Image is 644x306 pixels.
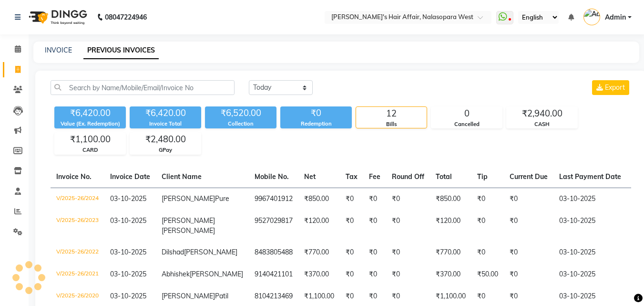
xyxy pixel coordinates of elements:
div: ₹6,520.00 [205,106,276,120]
span: Tip [477,172,488,181]
span: [PERSON_NAME] [184,248,237,256]
td: ₹120.00 [298,210,340,242]
span: 03-10-2025 [110,270,146,278]
td: ₹370.00 [430,264,471,285]
td: 9967401912 [249,188,298,210]
td: ₹0 [504,188,553,210]
td: ₹0 [386,242,430,264]
span: 03-10-2025 [110,216,146,225]
span: Patil [215,292,228,300]
td: ₹850.00 [298,188,340,210]
td: ₹0 [504,210,553,242]
td: ₹0 [363,242,386,264]
span: Fee [369,172,380,181]
div: CASH [507,120,577,128]
td: ₹0 [340,210,363,242]
div: Redemption [280,120,352,128]
span: Export [605,83,625,92]
div: Bills [356,120,427,128]
a: INVOICE [45,46,72,54]
div: GPay [130,146,201,154]
td: ₹370.00 [298,264,340,285]
span: Current Due [510,172,548,181]
td: ₹0 [386,188,430,210]
td: ₹0 [471,188,504,210]
div: Collection [205,120,276,128]
td: 03-10-2025 [553,242,627,264]
td: ₹0 [363,188,386,210]
span: Last Payment Date [559,172,621,181]
span: [PERSON_NAME] [162,226,215,235]
td: ₹0 [471,210,504,242]
div: 12 [356,107,427,120]
td: V/2025-26/2024 [51,188,104,210]
div: Invoice Total [130,120,201,128]
div: 0 [431,107,502,120]
td: 03-10-2025 [553,264,627,285]
b: 08047224946 [105,4,147,31]
span: Invoice No. [56,172,92,181]
td: ₹0 [340,242,363,264]
span: Abhishek [162,270,190,278]
td: 03-10-2025 [553,210,627,242]
div: CARD [55,146,125,154]
td: ₹850.00 [430,188,471,210]
td: 9527029817 [249,210,298,242]
td: ₹770.00 [298,242,340,264]
div: ₹2,480.00 [130,133,201,146]
td: ₹120.00 [430,210,471,242]
td: ₹0 [340,264,363,285]
td: 03-10-2025 [553,188,627,210]
div: ₹6,420.00 [54,106,126,120]
td: ₹0 [363,264,386,285]
span: Total [436,172,452,181]
span: Net [304,172,316,181]
td: V/2025-26/2023 [51,210,104,242]
td: 8483805488 [249,242,298,264]
span: Pure [215,194,229,203]
td: ₹0 [471,242,504,264]
td: ₹50.00 [471,264,504,285]
span: 03-10-2025 [110,248,146,256]
div: Cancelled [431,120,502,128]
span: Dilshad [162,248,184,256]
span: Round Off [392,172,424,181]
td: ₹0 [504,264,553,285]
td: ₹0 [504,242,553,264]
span: Admin [605,12,626,22]
td: ₹0 [363,210,386,242]
td: ₹0 [340,188,363,210]
td: V/2025-26/2022 [51,242,104,264]
img: logo [24,4,90,31]
a: PREVIOUS INVOICES [83,42,159,59]
span: Tax [346,172,358,181]
img: Admin [583,9,600,25]
td: 9140421101 [249,264,298,285]
button: Export [592,80,629,95]
div: Value (Ex. Redemption) [54,120,126,128]
span: Mobile No. [255,172,289,181]
td: ₹770.00 [430,242,471,264]
span: [PERSON_NAME] [162,216,215,225]
div: ₹1,100.00 [55,133,125,146]
td: V/2025-26/2021 [51,264,104,285]
span: [PERSON_NAME] [162,292,215,300]
span: 03-10-2025 [110,292,146,300]
span: Invoice Date [110,172,150,181]
input: Search by Name/Mobile/Email/Invoice No [51,80,235,95]
span: Client Name [162,172,202,181]
div: ₹6,420.00 [130,106,201,120]
span: [PERSON_NAME] [190,270,243,278]
span: 03-10-2025 [110,194,146,203]
span: [PERSON_NAME] [162,194,215,203]
div: ₹2,940.00 [507,107,577,120]
div: ₹0 [280,106,352,120]
td: ₹0 [386,210,430,242]
td: ₹0 [386,264,430,285]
